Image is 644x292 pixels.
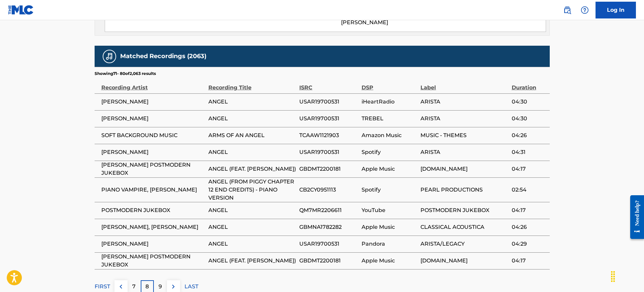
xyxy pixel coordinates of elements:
[420,131,508,139] span: MUSIC - THEMES
[208,77,296,92] div: Recording Title
[512,148,546,156] span: 04:31
[101,186,205,194] span: PIANO VAMPIRE, [PERSON_NAME]
[362,257,417,265] span: Apple Music
[362,148,417,156] span: Spotify
[101,115,205,123] span: [PERSON_NAME]
[101,131,205,139] span: SOFT BACKGROUND MUSIC
[101,223,205,231] span: [PERSON_NAME], [PERSON_NAME]
[101,161,205,177] span: [PERSON_NAME] POSTMODERN JUKEBOX
[362,165,417,173] span: Apple Music
[299,131,358,139] span: TCAAW1121903
[299,257,358,265] span: GBDMT2200181
[362,223,417,231] span: Apple Music
[512,98,546,106] span: 04:30
[362,77,417,92] div: DSP
[208,131,296,139] span: ARMS OF AN ANGEL
[420,98,508,106] span: ARISTA
[420,206,508,214] span: POSTMODERN JUKEBOX
[420,186,508,194] span: PEARL PRODUCTIONS
[420,165,508,173] span: [DOMAIN_NAME]
[208,148,296,156] span: ANGEL
[208,115,296,123] span: ANGEL
[512,257,546,265] span: 04:17
[101,148,205,156] span: [PERSON_NAME]
[101,240,205,248] span: [PERSON_NAME]
[95,283,110,291] p: FIRST
[512,206,546,214] span: 04:17
[625,190,644,244] iframe: Resource Center
[512,77,546,92] div: Duration
[184,283,198,291] p: LAST
[362,131,417,139] span: Amazon Music
[299,223,358,231] span: GBMNA1782282
[101,77,205,92] div: Recording Artist
[208,178,296,202] span: ANGEL (FROM PIGGY CHAPTER 12 END CREDITS) - PIANO VERSION
[420,77,508,92] div: Label
[362,240,417,248] span: Pandora
[101,253,205,269] span: [PERSON_NAME] POSTMODERN JUKEBOX
[132,283,136,291] p: 7
[563,6,571,14] img: search
[512,131,546,139] span: 04:26
[512,115,546,123] span: 04:30
[362,115,417,123] span: TREBEL
[208,223,296,231] span: ANGEL
[105,52,113,60] img: Matched Recordings
[299,240,358,248] span: USAR19700531
[8,5,34,15] img: MLC Logo
[299,186,358,194] span: CB2CY0951113
[101,206,205,214] span: POSTMODERN JUKEBOX
[101,98,205,106] span: [PERSON_NAME]
[95,71,156,77] p: Showing 71 - 80 of 2,063 results
[420,240,508,248] span: ARISTA/LEGACY
[120,52,206,60] h5: Matched Recordings (2063)
[512,240,546,248] span: 04:29
[581,6,589,14] img: help
[362,186,417,194] span: Spotify
[512,165,546,173] span: 04:17
[512,223,546,231] span: 04:26
[117,283,125,291] img: left
[169,283,177,291] img: right
[420,223,508,231] span: CLASSICAL ACOUSTICA
[610,260,644,292] iframe: Chat Widget
[299,115,358,123] span: USAR19700531
[145,283,149,291] p: 8
[420,148,508,156] span: ARISTA
[578,3,591,17] div: Help
[299,98,358,106] span: USAR19700531
[299,148,358,156] span: USAR19700531
[208,165,296,173] span: ANGEL (FEAT. [PERSON_NAME])
[208,240,296,248] span: ANGEL
[362,206,417,214] span: YouTube
[299,206,358,214] span: QM7MR2206611
[299,165,358,173] span: GBDMT2200181
[420,115,508,123] span: ARISTA
[608,266,618,287] div: Drag
[512,186,546,194] span: 02:54
[208,98,296,106] span: ANGEL
[596,2,636,18] a: Log In
[299,77,358,92] div: ISRC
[208,257,296,265] span: ANGEL (FEAT. [PERSON_NAME])
[561,3,574,17] a: Public Search
[420,257,508,265] span: [DOMAIN_NAME]
[362,98,417,106] span: iHeartRadio
[159,283,162,291] p: 9
[208,206,296,214] span: ANGEL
